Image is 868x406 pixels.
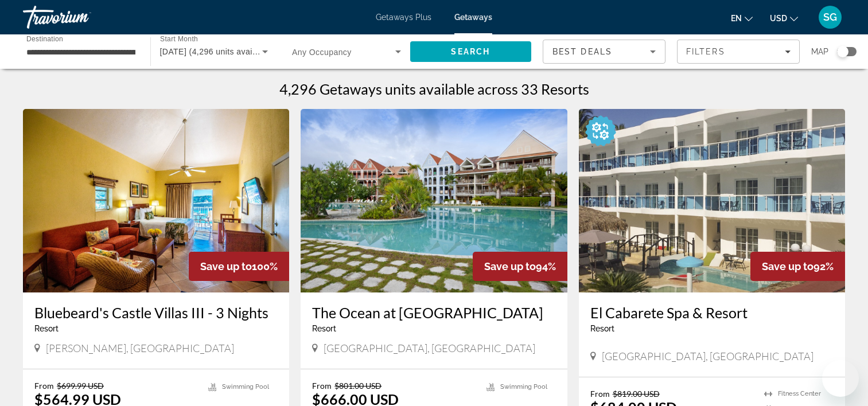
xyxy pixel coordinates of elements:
[34,381,54,391] span: From
[770,10,798,26] button: Change currency
[473,252,567,281] div: 94%
[376,13,431,22] a: Getaways Plus
[590,304,834,321] a: El Cabarete Spa & Resort
[57,381,104,391] span: $699.99 USD
[292,48,352,57] span: Any Occupancy
[334,381,382,391] span: $801.00 USD
[34,324,59,333] span: Resort
[454,13,492,22] a: Getaways
[23,2,138,32] a: Travorium
[579,109,845,292] img: El Cabarete Spa & Resort
[279,80,589,97] h1: 4,296 Getaways units available across 33 Resorts
[613,389,660,399] span: $819.00 USD
[677,40,800,64] button: Filters
[500,383,547,391] span: Swimming Pool
[590,324,614,333] span: Resort
[778,390,821,397] span: Fitness Center
[451,47,490,56] span: Search
[312,304,555,321] a: The Ocean at [GEOGRAPHIC_DATA]
[750,252,845,281] div: 92%
[410,41,532,62] button: Search
[200,260,252,272] span: Save up to
[484,260,536,272] span: Save up to
[770,14,787,23] span: USD
[189,252,289,281] div: 100%
[731,10,753,26] button: Change language
[823,11,837,23] span: SG
[686,47,725,56] span: Filters
[762,260,813,272] span: Save up to
[312,381,332,391] span: From
[301,109,567,292] img: The Ocean at Taino Beach
[552,45,656,58] mat-select: Sort by
[160,36,198,43] span: Start Month
[46,342,234,354] span: [PERSON_NAME], [GEOGRAPHIC_DATA]
[552,47,612,56] span: Best Deals
[815,5,845,29] button: User Menu
[324,342,535,354] span: [GEOGRAPHIC_DATA], [GEOGRAPHIC_DATA]
[23,109,289,292] img: Bluebeard's Castle Villas III - 3 Nights
[811,44,828,60] span: Map
[34,304,278,321] a: Bluebeard's Castle Villas III - 3 Nights
[822,360,859,397] iframe: Button to launch messaging window
[312,324,336,333] span: Resort
[26,45,135,59] input: Select destination
[26,35,63,42] span: Destination
[590,389,610,399] span: From
[731,14,742,23] span: en
[160,47,274,56] span: [DATE] (4,296 units available)
[602,350,813,362] span: [GEOGRAPHIC_DATA], [GEOGRAPHIC_DATA]
[222,383,269,391] span: Swimming Pool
